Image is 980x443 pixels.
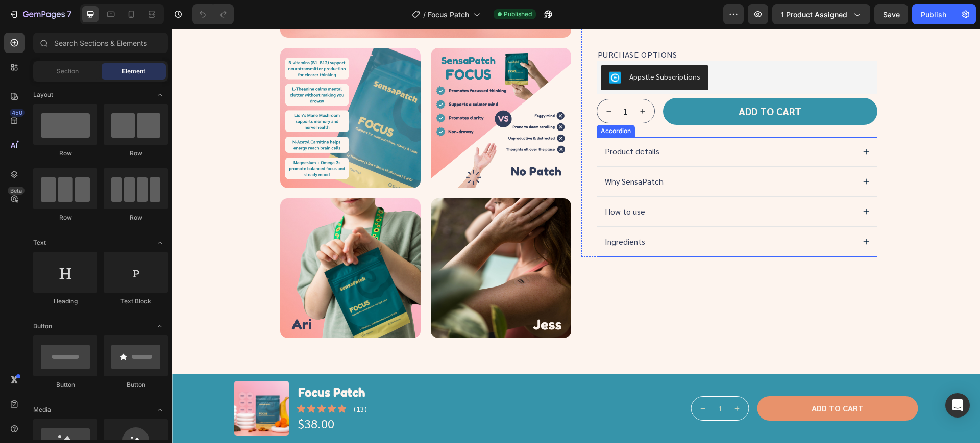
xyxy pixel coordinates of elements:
[527,368,535,392] button: decrement
[33,149,97,158] div: Row
[125,356,196,373] h3: Focus Patch
[912,4,955,24] button: Publish
[33,322,52,331] span: Button
[423,9,426,20] span: /
[441,71,467,94] input: quantity
[33,33,168,53] input: Search Sections & Elements
[152,87,168,103] span: Toggle open
[33,380,97,389] div: Button
[428,9,469,20] span: Focus Patch
[585,368,746,392] button: add to cart
[122,67,145,76] span: Element
[429,37,536,61] button: Appstle Subscriptions
[467,71,475,94] button: increment
[433,148,492,159] p: Why SensaPatch
[921,9,946,20] div: Publish
[192,4,234,24] div: Undo/Redo
[104,149,168,158] div: Row
[182,376,195,385] p: (13)
[640,375,692,385] div: add to cart
[433,178,473,189] p: How to use
[561,368,569,392] button: increment
[125,386,196,404] div: $38.00
[152,234,168,251] span: Toggle open
[535,368,561,392] input: quantity
[945,393,970,418] div: Open Intercom Messenger
[10,109,24,117] div: 450
[33,297,97,306] div: Heading
[33,213,97,222] div: Row
[33,238,46,247] span: Text
[883,10,900,19] span: Save
[104,297,168,306] div: Text Block
[567,76,629,89] div: Add to cart
[427,98,461,107] div: Accordion
[8,187,24,195] div: Beta
[172,29,980,443] iframe: Design area
[772,4,870,24] button: 1 product assigned
[491,69,705,96] button: Add to cart
[104,213,168,222] div: Row
[433,71,441,94] button: decrement
[33,90,53,99] span: Layout
[874,4,908,24] button: Save
[504,10,532,19] span: Published
[457,43,528,54] div: Appstle Subscriptions
[152,318,168,334] span: Toggle open
[781,9,847,20] span: 1 product assigned
[104,380,168,389] div: Button
[67,8,71,20] p: 7
[4,4,76,24] button: 7
[437,43,449,55] img: AppstleSubscriptions.png
[433,208,473,219] p: Ingredients
[33,405,51,414] span: Media
[433,118,487,128] p: Product details
[152,402,168,418] span: Toggle open
[57,67,79,76] span: Section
